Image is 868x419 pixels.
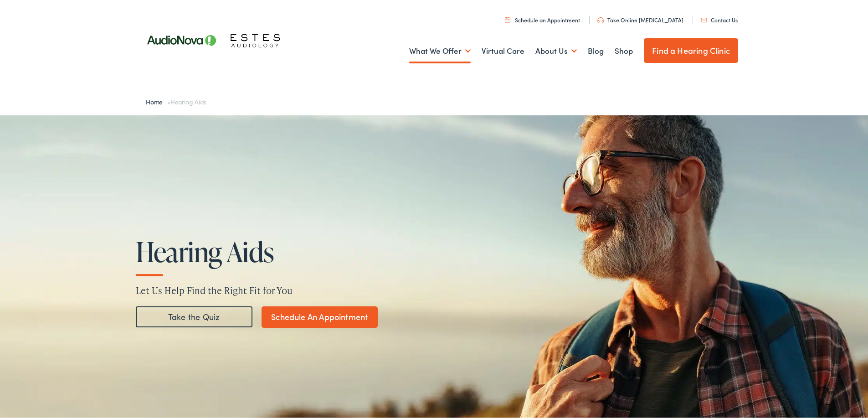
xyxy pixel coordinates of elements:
[615,32,633,66] a: Shop
[409,32,471,66] a: What We Offer
[588,32,604,66] a: Blog
[505,15,510,21] img: utility icon
[136,282,442,295] p: Let Us Help Find the Right Fit for You
[146,95,167,104] a: Home
[482,32,524,66] a: Virtual Care
[136,235,413,265] h1: Hearing Aids
[505,14,580,22] a: Schedule an Appointment
[644,36,738,61] a: Find a Hearing Clinic
[535,32,577,66] a: About Us
[701,16,707,21] img: utility icon
[136,305,252,326] a: Take the Quiz
[597,14,683,22] a: Take Online [MEDICAL_DATA]
[146,95,206,104] span: »
[597,16,604,21] img: utility icon
[701,14,738,22] a: Contact Us
[262,305,378,326] a: Schedule An Appointment
[170,95,206,104] span: Hearing Aids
